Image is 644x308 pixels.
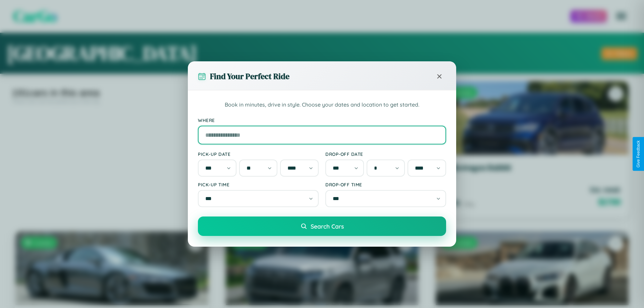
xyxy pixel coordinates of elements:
button: Search Cars [198,217,446,236]
label: Pick-up Date [198,151,319,157]
label: Drop-off Time [325,182,446,187]
label: Pick-up Time [198,182,319,187]
label: Where [198,117,446,123]
h3: Find Your Perfect Ride [210,71,289,82]
label: Drop-off Date [325,151,446,157]
p: Book in minutes, drive in style. Choose your dates and location to get started. [198,101,446,109]
span: Search Cars [311,223,344,230]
